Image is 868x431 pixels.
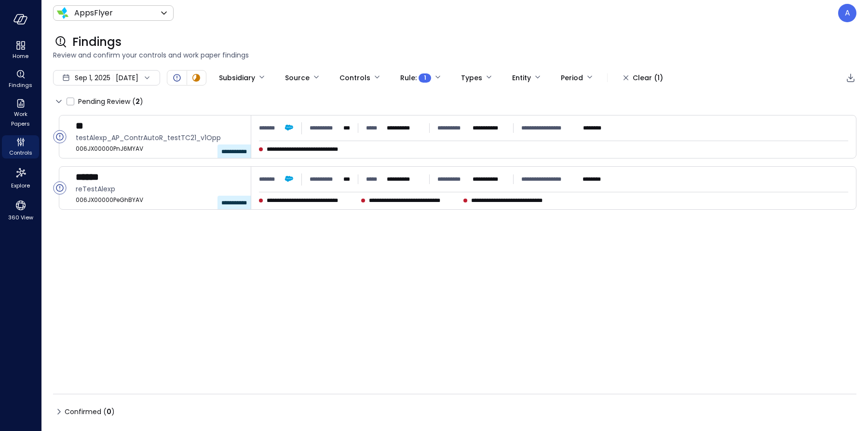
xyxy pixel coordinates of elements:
div: Open [53,130,67,144]
div: Entity [512,70,531,86]
div: Rule : [400,70,431,86]
div: 360 View [2,197,39,223]
div: Controls [2,135,39,158]
img: Icon [57,7,68,19]
div: Export to CSV [845,72,856,84]
span: Explore [11,181,30,190]
span: Confirmed [65,404,115,419]
span: Review and confirm your controls and work paper findings [53,50,856,60]
div: Explore [2,164,39,191]
div: Types [461,70,482,86]
span: 006JX00000PeGhBYAV [76,195,243,205]
span: Findings [72,34,122,50]
span: Findings [9,80,32,90]
div: Controls [339,70,370,86]
p: AppsFlyer [74,7,113,19]
div: Avi Brandwain [838,4,856,22]
span: 006JX00000PnJ6MYAV [76,144,243,154]
span: Home [13,51,28,61]
span: 1 [424,73,426,83]
div: Subsidiary [219,70,255,86]
div: ( ) [103,406,115,417]
div: Work Papers [2,97,39,129]
button: Clear (1) [615,70,671,86]
span: 0 [107,407,111,417]
span: Work Papers [6,109,35,129]
span: Sep 1, 2025 [75,72,110,83]
div: Home [2,39,39,62]
div: Period [561,70,583,86]
span: Pending Review [78,94,143,109]
div: Findings [2,68,39,91]
div: Open [53,181,67,195]
span: 360 View [8,213,33,222]
p: A [845,7,850,19]
span: Controls [9,148,32,158]
span: testAlexp_AP_ContrAutoR_testTC21_v1Opp [76,132,243,143]
div: Clear (1) [633,72,663,84]
div: ( ) [132,96,143,107]
div: In Progress [190,72,202,84]
div: Source [285,70,310,86]
span: reTestAlexp [76,184,243,194]
div: Open [171,72,183,84]
span: 2 [136,97,140,106]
